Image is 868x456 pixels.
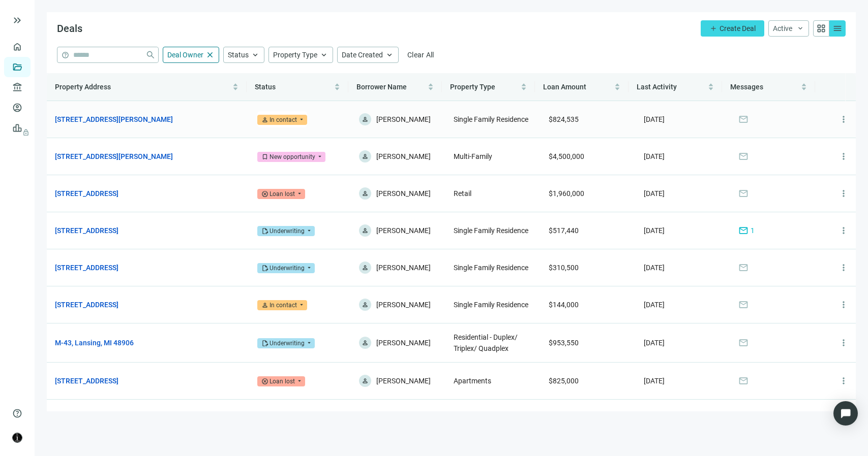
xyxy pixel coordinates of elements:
span: more_vert [839,114,849,124]
span: person [362,377,369,384]
span: [PERSON_NAME] [376,187,431,200]
span: more_vert [839,263,849,273]
span: $825,000 [549,377,579,385]
div: Open Intercom Messenger [833,401,858,426]
a: [STREET_ADDRESS] [55,225,118,236]
span: cancel [261,378,268,385]
span: help [12,408,22,418]
span: Clear All [407,51,434,59]
span: [DATE] [644,226,665,235]
span: person [362,227,369,234]
button: more_vert [833,333,854,353]
span: Borrower Name [356,83,407,91]
span: [PERSON_NAME] [376,150,431,162]
span: grid_view [816,23,826,34]
span: help [62,51,69,59]
span: Loan Amount [543,83,586,91]
span: [PERSON_NAME] [376,375,431,387]
div: In contact [270,115,297,125]
button: keyboard_double_arrow_right [11,14,23,26]
span: edit_document [261,340,268,347]
img: avatar [13,433,22,442]
a: [STREET_ADDRESS] [55,188,118,199]
span: bookmark [261,153,268,160]
span: mail [738,225,749,236]
a: M-43, Lansing, MI 48906 [55,337,134,348]
span: person [362,153,369,160]
div: Underwriting [270,338,305,348]
button: more_vert [833,146,854,167]
span: Single Family Residence [454,301,528,309]
span: mail [738,114,749,124]
button: more_vert [833,371,854,391]
button: Activekeyboard_arrow_down [768,20,809,37]
span: Date Created [342,51,383,59]
span: person [261,116,268,123]
span: Status [255,83,276,91]
span: [DATE] [644,339,665,347]
button: addCreate Deal [701,20,764,37]
span: edit_document [261,265,268,272]
span: $4,500,000 [549,152,584,160]
span: Create Deal [720,24,756,32]
button: more_vert [833,220,854,241]
span: [PERSON_NAME] [376,299,431,311]
span: Single Family Residence [454,115,528,123]
span: mail [738,376,749,386]
span: Retail [454,189,471,198]
span: Property Type [450,83,495,91]
span: person [362,190,369,197]
span: Deal Owner [167,51,203,59]
div: Loan lost [270,376,295,386]
a: [STREET_ADDRESS][PERSON_NAME] [55,114,173,125]
span: add [709,24,717,32]
span: keyboard_arrow_up [251,50,260,59]
span: more_vert [839,338,849,348]
div: Underwriting [270,263,305,273]
span: Multi-Family [454,152,492,160]
span: menu [832,23,843,34]
span: Single Family Residence [454,226,528,235]
span: person [362,116,369,123]
span: [DATE] [644,301,665,309]
span: Active [773,24,792,32]
span: [DATE] [644,189,665,198]
span: $824,535 [549,115,579,123]
span: edit_document [261,227,268,235]
span: [DATE] [644,264,665,272]
span: mail [738,263,749,273]
span: $517,440 [549,226,579,235]
button: Clear All [403,47,439,63]
a: [STREET_ADDRESS][PERSON_NAME] [55,151,173,162]
span: Property Type [273,51,317,59]
div: In contact [270,300,297,310]
span: $1,960,000 [549,189,584,198]
span: $310,500 [549,264,579,272]
a: [STREET_ADDRESS] [55,262,118,273]
span: [PERSON_NAME] [376,337,431,349]
span: Messages [730,83,763,91]
span: [PERSON_NAME] [376,224,431,237]
span: person [362,264,369,271]
span: [DATE] [644,115,665,123]
span: [PERSON_NAME] [376,113,431,125]
span: mail [738,338,749,348]
span: 1 [751,225,755,236]
div: Loan lost [270,189,295,199]
span: Property Address [55,83,111,91]
span: more_vert [839,151,849,161]
span: Apartments [454,377,491,385]
span: person [261,302,268,309]
div: Underwriting [270,226,305,236]
span: person [362,301,369,308]
span: mail [738,300,749,310]
span: more_vert [839,376,849,386]
button: more_vert [833,183,854,204]
span: close [205,50,215,59]
span: Residential - Duplex/ Triplex/ Quadplex [454,333,518,352]
a: [STREET_ADDRESS] [55,375,118,386]
span: keyboard_arrow_up [319,50,328,59]
button: more_vert [833,295,854,315]
span: $953,550 [549,339,579,347]
div: New opportunity [270,152,315,162]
